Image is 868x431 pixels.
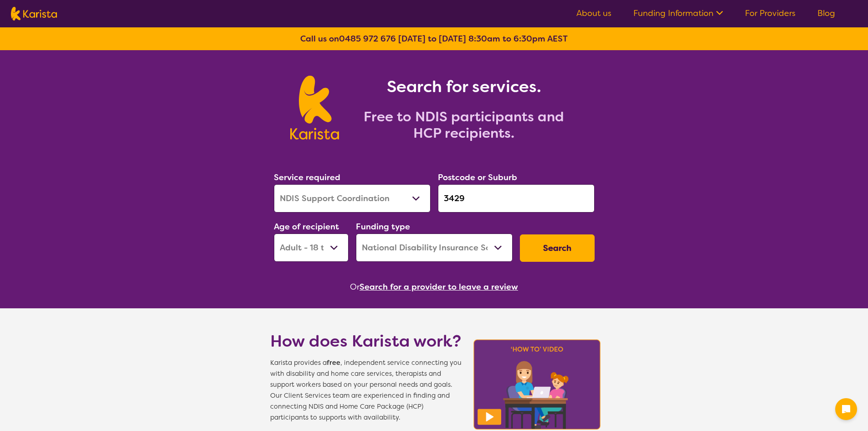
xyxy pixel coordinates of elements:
label: Service required [274,172,340,183]
input: Type [438,184,595,213]
b: Call us on [DATE] to [DATE] 8:30am to 6:30pm AEST [300,33,568,44]
label: Funding type [356,221,410,232]
img: Karista logo [11,7,57,21]
a: 0485 972 676 [339,33,396,44]
span: Karista provides a , independent service connecting you with disability and home care services, t... [270,358,462,423]
span: Or [350,280,360,294]
img: Karista logo [290,76,339,140]
a: Blog [817,8,835,19]
b: free [327,358,340,367]
label: Postcode or Suburb [438,172,517,183]
button: Search for a provider to leave a review [360,280,518,294]
h1: Search for services. [350,76,578,98]
h1: How does Karista work? [270,330,462,352]
a: Funding Information [633,8,723,19]
a: For Providers [745,8,796,19]
h2: Free to NDIS participants and HCP recipients. [350,109,578,141]
button: Search [520,234,595,262]
a: About us [576,8,611,19]
label: Age of recipient [274,221,339,232]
